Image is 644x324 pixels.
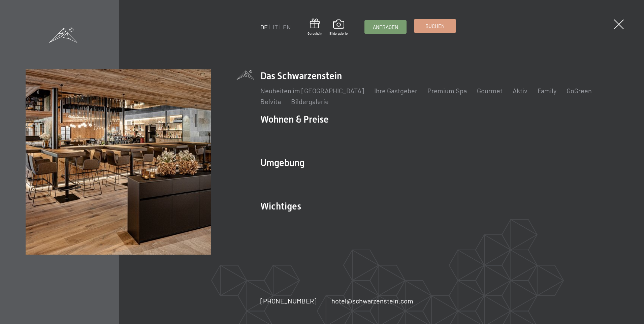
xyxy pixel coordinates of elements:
a: Buchen [414,20,456,32]
span: [PHONE_NUMBER] [260,297,317,305]
span: Gutschein [308,31,322,36]
a: Family [538,87,556,95]
a: Belvita [260,97,281,105]
a: Neuheiten im [GEOGRAPHIC_DATA] [260,87,364,95]
a: Aktiv [513,87,527,95]
span: Anfragen [373,24,398,31]
a: Gourmet [477,87,503,95]
a: Premium Spa [427,87,467,95]
a: hotel@schwarzenstein.com [331,296,413,305]
span: Buchen [425,23,445,30]
a: Ihre Gastgeber [374,87,417,95]
a: Gutschein [308,19,322,36]
a: Bildergalerie [329,20,348,36]
a: Bildergalerie [291,97,329,105]
a: IT [273,23,278,31]
span: Bildergalerie [329,31,348,36]
a: [PHONE_NUMBER] [260,296,317,305]
a: EN [283,23,291,31]
a: Anfragen [365,21,406,33]
a: DE [260,23,268,31]
a: GoGreen [567,87,592,95]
